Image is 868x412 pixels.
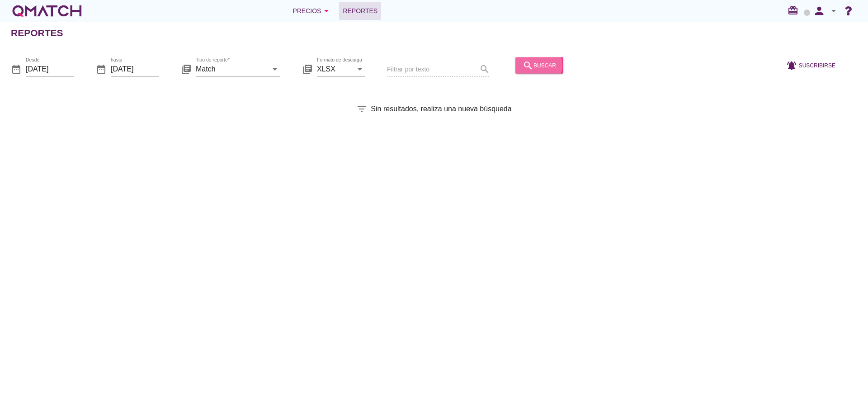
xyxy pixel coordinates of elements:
[321,5,332,16] i: arrow_drop_down
[523,60,533,71] i: search
[181,63,192,74] i: library_books
[786,60,799,71] i: notifications_active
[354,63,365,74] i: arrow_drop_down
[356,104,367,114] i: filter_list
[269,63,280,74] i: arrow_drop_down
[523,60,556,71] div: buscar
[788,5,802,16] i: redeem
[196,62,268,76] input: Tipo de reporte*
[828,5,839,16] i: arrow_drop_down
[779,57,843,73] button: Suscribirse
[285,2,339,20] button: Precios
[317,62,353,76] input: Formato de descarga
[11,26,63,40] h2: Reportes
[302,63,313,74] i: library_books
[96,63,107,74] i: date_range
[11,63,22,74] i: date_range
[810,5,828,17] i: person
[343,5,377,16] span: Reportes
[799,61,835,69] span: Suscribirse
[111,62,159,76] input: hasta
[371,104,511,114] span: Sin resultados, realiza una nueva búsqueda
[11,2,83,20] a: white-qmatch-logo
[515,57,563,73] button: buscar
[26,62,74,76] input: Desde
[292,5,332,16] div: Precios
[339,2,381,20] a: Reportes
